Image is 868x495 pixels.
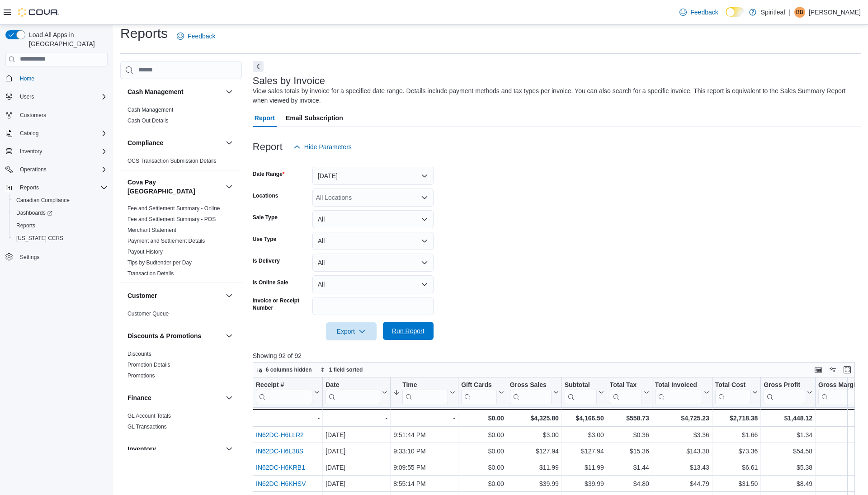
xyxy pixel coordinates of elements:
button: Customers [2,108,111,122]
div: $54.58 [764,446,812,457]
a: Dashboards [13,207,56,218]
div: Total Tax [610,381,642,404]
button: Reports [16,182,42,193]
div: Gross Profit [764,381,805,389]
span: Settings [16,251,108,262]
span: Reports [16,182,108,193]
a: Settings [16,252,43,263]
button: Keyboard shortcuts [813,364,824,375]
label: Sale Type [253,214,278,221]
button: [DATE] [312,167,434,185]
div: $1.34 [764,429,812,440]
a: Payout History [127,249,163,255]
a: Reports [13,220,39,231]
div: [DATE] [325,478,387,489]
div: Total Invoiced [655,381,702,389]
button: All [312,210,434,228]
a: Promotion Details [127,362,170,368]
div: $4,325.80 [510,413,559,424]
span: Cash Management [127,106,173,113]
div: $1,448.12 [764,413,812,424]
a: Cash Management [127,107,173,113]
span: Reports [20,184,39,191]
a: Payment and Settlement Details [127,238,205,244]
div: $4,166.50 [565,413,604,424]
button: Catalog [2,127,111,140]
span: Washington CCRS [13,233,108,244]
p: [PERSON_NAME] [809,7,861,18]
span: Cash Out Details [127,117,169,124]
button: Customer [127,291,222,300]
span: Customers [20,112,46,119]
button: Finance [224,392,235,403]
button: [US_STATE] CCRS [9,232,111,245]
a: GL Transactions [127,424,167,430]
button: All [312,254,434,272]
div: 9:51:44 PM [393,429,455,440]
div: $1.44 [610,462,649,473]
div: $1.66 [715,429,758,440]
div: $15.36 [610,446,649,457]
button: Display options [827,364,838,375]
button: Inventory [16,146,46,157]
div: Total Tax [610,381,642,389]
div: Gift Card Sales [461,381,497,404]
div: Subtotal [565,381,597,404]
div: Gross Profit [764,381,805,404]
span: Reports [16,222,35,229]
div: $558.73 [610,413,649,424]
div: 8:55:14 PM [393,478,455,489]
button: Date [325,381,387,404]
label: Use Type [253,236,276,243]
div: $5.38 [764,462,812,473]
div: $127.94 [565,446,604,457]
div: 9:09:55 PM [393,462,455,473]
div: Customer [120,308,242,323]
button: Inventory [2,145,111,158]
button: Subtotal [565,381,604,404]
button: Total Tax [610,381,649,404]
div: $73.36 [715,446,758,457]
div: Cova Pay [GEOGRAPHIC_DATA] [120,203,242,283]
div: $4,725.23 [655,413,709,424]
div: $3.00 [510,429,559,440]
a: Customers [16,110,50,121]
button: Reports [2,181,111,194]
span: Reports [13,220,108,231]
div: 9:33:10 PM [393,446,455,457]
div: $0.00 [461,462,504,473]
a: Merchant Statement [127,227,176,233]
button: Compliance [127,138,222,147]
button: Catalog [16,128,42,139]
span: 1 field sorted [329,366,363,373]
a: [US_STATE] CCRS [13,233,67,244]
div: View sales totals by invoice for a specified date range. Details include payment methods and tax ... [253,86,856,105]
div: [DATE] [325,429,387,440]
span: Users [20,93,34,100]
button: Time [393,381,455,404]
button: Inventory [127,444,222,453]
button: Open list of options [421,194,428,201]
h1: Reports [120,24,168,42]
span: 6 columns hidden [266,366,312,373]
a: IN62DC-H6KRB1 [256,464,305,471]
div: Date [325,381,380,404]
span: Customer Queue [127,310,169,317]
div: $0.00 [461,446,504,457]
div: Date [325,381,380,389]
button: All [312,232,434,250]
button: Users [2,90,111,103]
span: GL Transactions [127,423,167,430]
div: $3.00 [565,429,604,440]
button: Inventory [224,443,235,454]
span: [US_STATE] CCRS [16,235,63,242]
a: IN62DC-H6KHSV [256,480,306,487]
a: IN62DC-H6LLR2 [256,431,304,438]
button: Receipt # [256,381,320,404]
div: $0.00 [461,429,504,440]
p: Showing 92 of 92 [253,351,861,360]
input: Dark Mode [726,7,745,17]
div: Gross Sales [510,381,552,389]
button: 1 field sorted [316,364,367,375]
h3: Compliance [127,138,163,147]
